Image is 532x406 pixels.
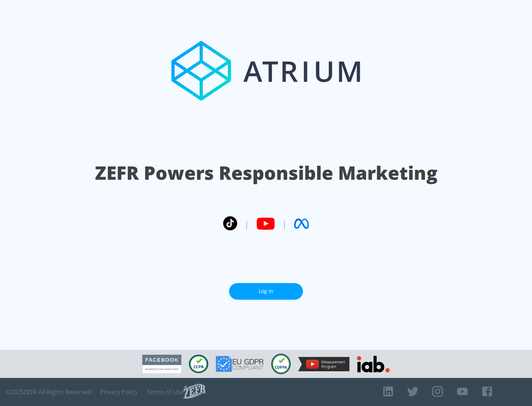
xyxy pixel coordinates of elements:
span: | [245,218,249,229]
img: YouTube Measurement Program [298,357,349,371]
img: IAB [357,356,390,372]
a: Privacy Policy [100,388,138,396]
h1: ZEFR Powers Responsible Marketing [95,160,437,186]
span: © 2025 ZEFR All Rights Reserved [6,388,91,396]
img: Facebook Marketing Partner [142,355,181,374]
img: GDPR Compliant [216,356,264,372]
a: Log In [229,283,303,300]
span: | [282,218,287,229]
a: Terms of Use [147,388,184,396]
img: COPPA Compliant [271,354,291,374]
img: CCPA Compliant [189,355,208,373]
